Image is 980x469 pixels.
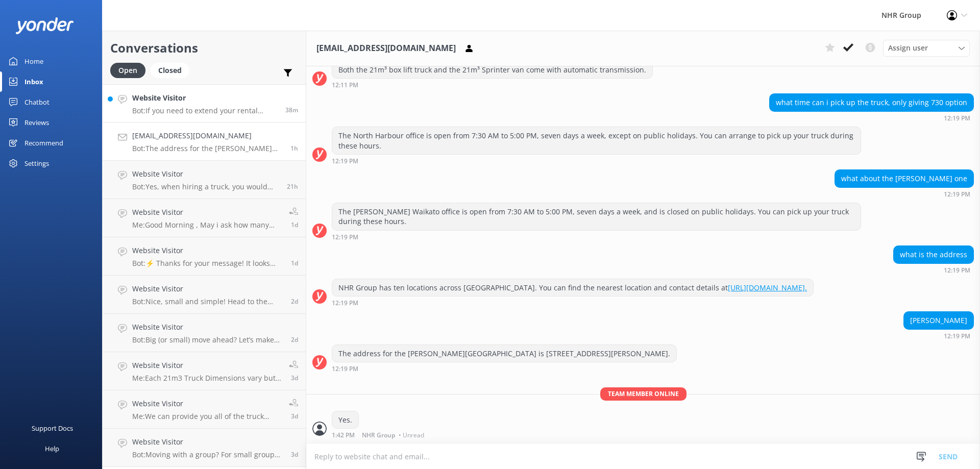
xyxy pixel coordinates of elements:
div: NHR Group has ten locations across [GEOGRAPHIC_DATA]. You can find the nearest location and conta... [332,279,813,297]
p: Me: We can provide you all of the truck details that the ferry will need when you make the booking [132,412,281,421]
span: Sep 24 2025 01:12pm (UTC +12:00) Pacific/Auckland [291,412,298,421]
div: Reviews [24,112,49,133]
p: Bot: If you need to extend your rental period, please contact the NHR Group team at 0800 110 110,... [132,106,278,115]
div: Home [24,51,43,71]
a: Website VisitorMe:We can provide you all of the truck details that the ferry will need when you m... [103,390,306,429]
strong: 12:11 PM [332,82,358,88]
span: Sep 24 2025 01:19pm (UTC +12:00) Pacific/Auckland [291,374,298,382]
div: Sep 27 2025 12:19pm (UTC +12:00) Pacific/Auckland [893,266,974,274]
strong: 12:19 PM [944,115,970,121]
div: Sep 27 2025 12:19pm (UTC +12:00) Pacific/Auckland [332,233,861,240]
span: Sep 27 2025 12:19pm (UTC +12:00) Pacific/Auckland [290,144,298,153]
strong: 12:19 PM [944,333,970,339]
a: Open [110,64,151,76]
p: Me: Each 21m3 Truck Dimensions vary but they are around 1980mm high in the back box, we can advis... [132,374,281,383]
a: [EMAIL_ADDRESS][DOMAIN_NAME]Bot:The address for the [PERSON_NAME][GEOGRAPHIC_DATA] is [STREET_ADD... [103,122,306,161]
div: what about the [PERSON_NAME] one [835,170,973,187]
p: Bot: ⚡ Thanks for your message! It looks like this one might be best handled by our team directly... [132,259,283,268]
span: Sep 26 2025 09:37am (UTC +12:00) Pacific/Auckland [291,220,298,229]
div: what time can i pick up the truck, only giving 730 option [770,94,973,111]
span: • Unread [399,432,424,438]
div: The address for the [PERSON_NAME][GEOGRAPHIC_DATA] is [STREET_ADDRESS][PERSON_NAME]. [332,345,676,362]
div: Inbox [24,71,43,92]
div: Closed [151,63,189,78]
h4: Website Visitor [132,436,283,448]
span: Sep 26 2025 01:36am (UTC +12:00) Pacific/Auckland [291,259,298,267]
div: The [PERSON_NAME] Waikato office is open from 7:30 AM to 5:00 PM, seven days a week, and is close... [332,203,861,230]
div: Sep 27 2025 12:11pm (UTC +12:00) Pacific/Auckland [332,81,653,88]
div: Sep 27 2025 12:19pm (UTC +12:00) Pacific/Auckland [332,365,677,372]
p: Bot: The address for the [PERSON_NAME][GEOGRAPHIC_DATA] is [STREET_ADDRESS][PERSON_NAME]. [132,144,283,153]
div: Open [110,63,145,78]
div: Sep 27 2025 12:19pm (UTC +12:00) Pacific/Auckland [332,299,814,306]
strong: 1:42 PM [332,432,355,438]
div: Support Docs [32,418,73,438]
a: Website VisitorMe:Good Morning , May i ask how many bedroom house stuff you are moving ? so i can... [103,199,306,237]
div: [PERSON_NAME] [904,312,973,329]
div: Sep 27 2025 12:19pm (UTC +12:00) Pacific/Auckland [769,114,974,121]
strong: 12:19 PM [944,267,970,274]
div: Sep 27 2025 12:19pm (UTC +12:00) Pacific/Auckland [332,157,861,164]
div: Sep 27 2025 12:19pm (UTC +12:00) Pacific/Auckland [835,190,974,198]
strong: 12:19 PM [332,234,358,240]
h2: Conversations [110,38,298,58]
h4: Website Visitor [132,92,278,104]
div: Assign User [883,40,970,56]
img: yonder-white-logo.png [15,17,74,34]
span: Sep 24 2025 12:18pm (UTC +12:00) Pacific/Auckland [291,450,298,459]
div: Sep 27 2025 12:19pm (UTC +12:00) Pacific/Auckland [903,332,974,339]
a: Website VisitorBot:Big (or small) move ahead? Let’s make sure you’ve got the right wheels. Take o... [103,314,306,352]
a: Closed [151,64,194,76]
a: Website VisitorBot:If you need to extend your rental period, please contact the NHR Group team at... [103,84,306,122]
div: Yes. [332,411,358,429]
p: Bot: Yes, when hiring a truck, you would need to pay the bond plus the daily rental cost. The dai... [132,182,279,191]
div: The North Harbour office is open from 7:30 AM to 5:00 PM, seven days a week, except on public hol... [332,127,861,154]
a: [URL][DOMAIN_NAME]. [728,283,807,292]
span: Sep 27 2025 01:03pm (UTC +12:00) Pacific/Auckland [285,106,298,114]
span: Sep 26 2025 04:32pm (UTC +12:00) Pacific/Auckland [287,182,298,191]
p: Bot: Nice, small and simple! Head to the quiz to see what will suit you best, if you require furt... [132,297,283,306]
div: Help [45,438,59,459]
h4: Website Visitor [132,398,281,409]
h4: Website Visitor [132,245,283,256]
h3: [EMAIL_ADDRESS][DOMAIN_NAME] [316,42,456,55]
span: Assign user [888,42,928,54]
div: Sep 27 2025 01:42pm (UTC +12:00) Pacific/Auckland [332,431,427,438]
p: Me: Good Morning , May i ask how many bedroom house stuff you are moving ? so i can guide you to ... [132,220,281,230]
h4: Website Visitor [132,322,283,333]
p: Bot: Moving with a group? For small groups of 1–5 people, you can enquire about our cars and SUVs... [132,450,283,459]
strong: 12:19 PM [944,191,970,198]
a: Website VisitorBot:Nice, small and simple! Head to the quiz to see what will suit you best, if yo... [103,276,306,314]
h4: Website Visitor [132,207,281,218]
div: what is the address [894,246,973,263]
h4: Website Visitor [132,360,281,371]
div: Recommend [24,133,63,153]
span: Team member online [600,387,687,400]
h4: Website Visitor [132,168,279,180]
span: Sep 25 2025 09:18am (UTC +12:00) Pacific/Auckland [291,297,298,306]
div: Both the 21m³ box lift truck and the 21m³ Sprinter van come with automatic transmission. [332,61,652,79]
strong: 12:19 PM [332,366,358,372]
strong: 12:19 PM [332,300,358,306]
strong: 12:19 PM [332,158,358,164]
a: Website VisitorBot:Yes, when hiring a truck, you would need to pay the bond plus the daily rental... [103,161,306,199]
div: Settings [24,153,49,174]
span: NHR Group [362,432,395,438]
h4: [EMAIL_ADDRESS][DOMAIN_NAME] [132,130,283,141]
span: Sep 24 2025 02:06pm (UTC +12:00) Pacific/Auckland [291,335,298,344]
div: Chatbot [24,92,50,112]
a: Website VisitorBot:⚡ Thanks for your message! It looks like this one might be best handled by our... [103,237,306,276]
p: Bot: Big (or small) move ahead? Let’s make sure you’ve got the right wheels. Take our quick quiz ... [132,335,283,344]
a: Website VisitorMe:Each 21m3 Truck Dimensions vary but they are around 1980mm high in the back box... [103,352,306,390]
a: Website VisitorBot:Moving with a group? For small groups of 1–5 people, you can enquire about our... [103,429,306,467]
h4: Website Visitor [132,283,283,294]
